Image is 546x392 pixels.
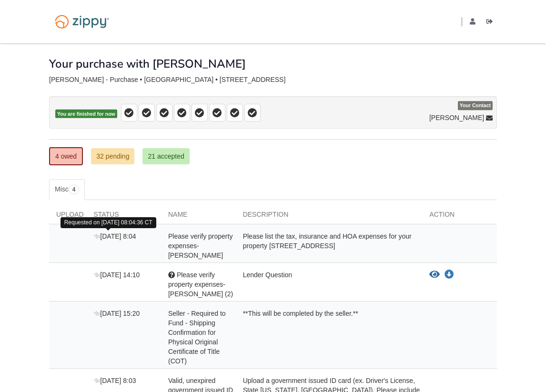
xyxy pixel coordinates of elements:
span: Seller - Required to Fund - Shipping Confirmation for Physical Original Certificate of Title (COT) [168,310,226,365]
span: Please verify property expenses-[PERSON_NAME] (2) [168,271,233,298]
button: View Please verify property expenses-Renee (2) [429,270,440,280]
div: Requested on [DATE] 08:04:36 CT [61,217,156,228]
div: Upload [49,210,86,224]
a: 32 pending [91,148,134,164]
span: Please verify property expenses-[PERSON_NAME] [168,232,233,259]
a: Log out [486,18,497,28]
span: You are finished for now [55,110,117,119]
span: [DATE] 8:03 [93,377,136,384]
div: Name [161,210,236,224]
h1: Your purchase with [PERSON_NAME] [49,58,246,70]
a: Misc [49,179,85,200]
span: [DATE] 14:10 [93,271,140,279]
div: Lender Question [236,270,423,299]
span: [DATE] 8:04 [93,232,136,240]
div: **This will be completed by the seller.** [236,309,423,366]
span: Your Contact [458,101,493,111]
div: Description [236,210,423,224]
span: 4 [69,185,80,194]
a: 4 owed [49,147,83,165]
div: Status [86,210,161,224]
a: Download Please verify property expenses-Renee (2) [445,271,454,279]
a: 21 accepted [142,148,189,164]
div: Please list the tax, insurance and HOA expenses for your property [STREET_ADDRESS] [236,231,423,260]
span: [PERSON_NAME] [429,113,484,122]
a: edit profile [470,18,479,28]
span: [DATE] 15:20 [93,310,140,317]
img: Logo [49,10,115,33]
div: [PERSON_NAME] - Purchase • [GEOGRAPHIC_DATA] • [STREET_ADDRESS] [49,76,497,84]
div: Action [422,210,497,224]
